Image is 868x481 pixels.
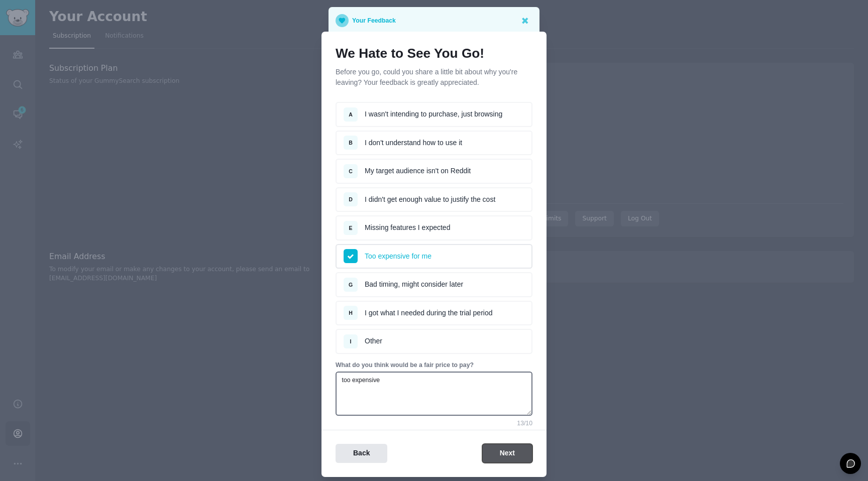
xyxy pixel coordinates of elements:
[349,140,353,146] span: B
[349,225,352,231] span: E
[482,444,532,463] button: Next
[352,14,396,27] p: Your Feedback
[349,168,353,174] span: C
[349,310,353,316] span: H
[336,46,532,62] h1: We Hate to See You Go!
[350,338,352,344] span: I
[349,196,353,202] span: D
[336,361,532,370] p: What do you think would be a fair price to pay?
[336,67,532,88] p: Before you go, could you share a little bit about why you're leaving? Your feedback is greatly ap...
[336,444,387,463] button: Back
[517,419,532,428] p: /
[349,111,353,117] span: A
[517,420,524,427] span: 13
[525,420,532,427] span: 10
[349,282,353,288] span: G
